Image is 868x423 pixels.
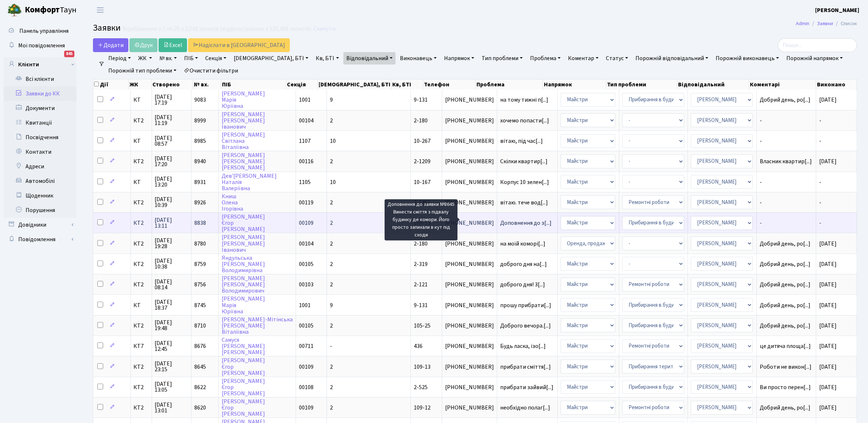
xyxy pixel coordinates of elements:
span: 9083 [194,96,206,104]
span: 1105 [299,178,311,186]
span: 00104 [299,117,314,125]
a: Заявки [817,20,833,27]
span: - [330,342,332,350]
span: 9 [330,301,333,309]
span: - [760,118,813,124]
a: ЖК [135,52,155,64]
span: КТ2 [134,241,149,247]
span: КТ2 [134,158,149,164]
span: [DATE] [819,260,837,268]
th: Дії [93,79,129,90]
span: 8676 [194,342,206,350]
span: КТ2 [134,118,149,124]
span: 10 [330,178,336,186]
a: ПІБ [181,52,201,64]
span: [DATE] 17:20 [155,156,188,167]
span: [DATE] 17:19 [155,94,188,106]
a: Квитанції [4,115,77,130]
span: КТ [134,302,149,308]
span: 9-131 [414,301,428,309]
span: 9-131 [414,96,428,104]
a: Яндульська[PERSON_NAME]Володимирівна [222,254,265,274]
span: 8940 [194,157,206,165]
span: Добрий день, ро[...] [760,281,810,289]
th: Відповідальний [677,79,749,90]
a: Довідники [4,218,77,232]
a: Всі клієнти [4,72,77,86]
span: 8645 [194,363,206,371]
span: 8759 [194,260,206,268]
span: - [819,199,821,207]
th: Тип проблеми [606,79,677,90]
img: logo.png [7,3,22,17]
span: Добрий день, ро[...] [760,404,810,412]
span: [PHONE_NUMBER] [445,241,494,247]
a: Посвідчення [4,130,77,145]
a: Напрямок [441,52,477,64]
a: Очистити фільтри [181,64,241,77]
span: КТ2 [134,384,149,390]
span: Добрий день, ро[...] [760,322,810,330]
a: [PERSON_NAME]Єгор[PERSON_NAME] [222,213,265,233]
a: Виконавець [397,52,440,64]
a: [PERSON_NAME][PERSON_NAME]Іванович [222,110,265,131]
a: Контакти [4,145,77,159]
span: [PHONE_NUMBER] [445,138,494,144]
th: Секція [286,79,318,90]
span: 2 [330,219,333,227]
span: 00109 [299,404,314,412]
span: Заявки [93,21,121,34]
div: 845 [64,51,74,57]
span: 2 [330,383,333,391]
span: [DATE] [819,404,837,412]
span: прибрати зайвий[...] [500,383,553,391]
span: [DATE] 23:15 [155,361,188,372]
b: [PERSON_NAME] [815,6,859,14]
button: Переключити навігацію [91,4,109,16]
span: Корпус 10 зелен[...] [500,178,549,186]
span: КТ [134,179,149,185]
span: [DATE] 19:48 [155,320,188,331]
a: [PERSON_NAME][PERSON_NAME]Іванович [222,234,265,254]
span: Доповнення до з[...] [500,219,552,227]
th: [DEMOGRAPHIC_DATA], БТІ [318,79,392,90]
span: 9 [330,96,333,104]
span: 8780 [194,240,206,248]
span: - [760,200,813,205]
span: [DATE] [819,322,837,330]
span: 2 [330,281,333,289]
span: [PHONE_NUMBER] [445,282,494,287]
span: 1001 [299,96,311,104]
span: КТ [134,138,149,144]
span: 10-267 [414,137,431,145]
span: [PHONE_NUMBER] [445,158,494,164]
th: Кв, БТІ [392,79,423,90]
span: Власник квартир[...] [760,157,812,165]
span: [DATE] [819,281,837,289]
span: 2 [330,322,333,330]
a: Самуся[PERSON_NAME][PERSON_NAME] [222,336,265,356]
a: Кв, БТІ [313,52,342,64]
span: 8931 [194,178,206,186]
a: Період [105,52,134,64]
span: [DATE] 13:01 [155,402,188,414]
span: [PHONE_NUMBER] [445,179,494,185]
span: - [819,219,821,227]
span: КТ2 [134,261,149,267]
a: [PERSON_NAME]СвітланаВіталіївна [222,131,265,151]
a: Повідомлення [4,232,77,247]
span: 109-13 [414,363,431,371]
span: 105-25 [414,322,431,330]
span: 8756 [194,281,206,289]
th: ЖК [129,79,152,90]
a: [PERSON_NAME][PERSON_NAME][PERSON_NAME] [222,151,265,172]
th: Проблема [476,79,543,90]
span: 10-167 [414,178,431,186]
span: на моїй коморі[...] [500,240,545,248]
a: Щоденник [4,188,77,203]
span: 00116 [299,157,314,165]
a: Секція [202,52,229,64]
span: [PHONE_NUMBER] [445,220,494,226]
a: Панель управління [4,24,77,38]
span: доброго дня! 3[...] [500,281,545,289]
